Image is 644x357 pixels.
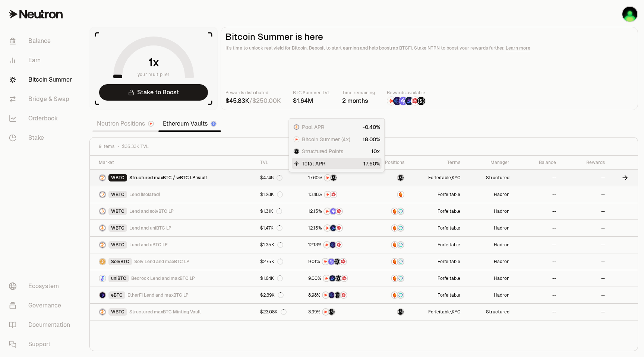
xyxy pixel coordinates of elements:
[324,242,330,248] img: NTRN
[323,292,329,298] img: NTRN
[398,275,404,281] img: Supervault
[518,159,556,165] div: Balance
[409,253,465,270] a: Forfeitable
[127,292,189,298] span: EtherFi Lend and maxBTC LP
[375,174,404,181] button: maxBTC
[561,170,609,186] a: --
[256,170,304,186] a: $47.48
[256,287,304,303] a: $2.39K
[256,237,304,253] a: $1.35K
[329,292,335,298] img: EtherFi Points
[514,253,561,270] a: --
[90,220,256,236] a: WBTC LogoWBTCLend and uniBTC LP
[375,208,404,215] button: AmberSupervault
[465,186,514,203] a: Hadron
[3,335,80,354] a: Support
[438,225,460,231] button: Forfeitable
[387,97,395,105] img: NTRN
[438,242,460,248] button: Forfeitable
[438,292,460,298] button: Forfeitable
[375,191,404,198] button: Amber
[514,170,561,186] a: --
[3,109,80,128] a: Orderbook
[452,309,460,315] button: KYC
[428,175,460,181] span: ,
[304,287,370,303] a: NTRNEtherFi PointsStructured PointsMars Fragments
[90,287,256,303] a: eBTC LogoeBTCEtherFi Lend and maxBTC LP
[330,225,336,231] img: Bedrock Diamonds
[108,174,127,181] div: WBTC
[438,208,460,214] button: Forfeitable
[370,270,409,287] a: AmberSupervault
[256,203,304,219] a: $1.31K
[260,292,284,298] div: $2.39K
[108,291,125,299] div: eBTC
[3,128,80,148] a: Stake
[370,253,409,270] a: AmberSupervault
[375,291,404,299] button: AmberSupervault
[561,287,609,303] a: --
[561,253,609,270] a: --
[129,242,168,248] span: Lend and eBTC LP
[100,275,105,281] img: uniBTC Logo
[399,97,407,105] img: Solv Points
[561,304,609,320] a: --
[398,192,404,198] img: Amber
[428,175,451,181] button: Forfeitable
[122,143,149,149] span: $35.33K TVL
[375,241,404,249] button: AmberSupervault
[260,309,287,315] div: $23.08K
[370,220,409,236] a: AmberSupervault
[398,309,404,315] img: maxBTC
[392,275,398,281] img: Amber
[260,259,283,265] div: $2.75K
[90,203,256,219] a: WBTC LogoWBTCLend and solvBTC LP
[129,192,160,198] span: Lend (Isolated)
[99,84,208,101] a: Stake to Boost
[108,191,127,198] div: WBTC
[465,203,514,219] a: Hadron
[409,203,465,219] a: Forfeitable
[328,259,334,265] img: Solv Points
[138,71,170,78] span: your multiplier
[561,186,609,203] a: --
[340,259,346,265] img: Mars Fragments
[331,175,337,181] img: Structured Points
[304,237,370,253] a: NTRNEtherFi PointsMars Fragments
[398,175,404,181] img: maxBTC
[438,192,460,198] button: Forfeitable
[3,70,80,89] a: Bitcoin Summer
[370,304,409,320] a: maxBTC
[256,186,304,203] a: $1.28K
[100,175,105,181] img: WBTC Logo
[370,186,409,203] a: Amber
[3,296,80,315] a: Governance
[375,308,404,316] button: maxBTC
[438,275,460,281] button: Forfeitable
[409,237,465,253] a: Forfeitable
[99,143,114,149] span: 9 items
[129,175,207,181] span: Structured maxBTC / wBTC LP Vault
[409,270,465,287] a: Forfeitable
[308,224,366,232] button: NTRNBedrock DiamondsMars Fragments
[336,242,342,248] img: Mars Fragments
[342,97,375,105] div: 2 months
[92,116,158,131] a: Neutron Positions
[129,225,171,231] span: Lend and uniBTC LP
[561,203,609,219] a: --
[409,220,465,236] a: Forfeitable
[322,259,328,265] img: NTRN
[506,45,530,51] a: Learn more
[3,315,80,335] a: Documentation
[99,159,251,165] div: Market
[304,186,370,203] a: NTRNMars Fragments
[465,220,514,236] a: Hadron
[325,192,331,198] img: NTRN
[294,124,299,130] img: WBTC Logo
[100,292,105,298] img: eBTC Logo
[90,304,256,320] a: WBTC LogoWBTCStructured maxBTC Minting Vault
[260,159,299,165] div: TVL
[398,259,404,265] img: Supervault
[302,160,325,167] span: Total APR
[565,159,605,165] div: Rewards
